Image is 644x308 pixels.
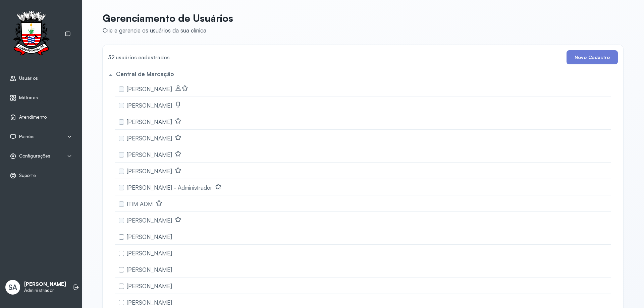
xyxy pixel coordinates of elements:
span: Métricas [19,95,38,101]
a: Usuários [10,75,72,82]
a: Atendimento [10,114,72,121]
p: Administrador [24,288,66,293]
span: [PERSON_NAME] [127,135,172,142]
a: Métricas [10,95,72,101]
span: ITIM ADM [127,200,153,207]
h4: 32 usuários cadastrados [108,53,170,62]
p: [PERSON_NAME] [24,281,66,288]
span: [PERSON_NAME] - Administrador [127,184,212,191]
img: Logotipo do estabelecimento [7,11,55,57]
span: [PERSON_NAME] [127,151,172,158]
span: [PERSON_NAME] [127,168,172,175]
span: [PERSON_NAME] [127,217,172,224]
span: Suporte [19,173,36,178]
span: Painéis [19,134,35,139]
button: Novo Cadastro [567,50,618,64]
span: [PERSON_NAME] [127,283,172,290]
h5: Central de Marcação [116,70,174,77]
span: Configurações [19,153,50,159]
span: [PERSON_NAME] [127,299,172,306]
span: [PERSON_NAME] [127,266,172,273]
span: [PERSON_NAME] [127,85,172,93]
p: Gerenciamento de Usuários [103,12,233,24]
span: Usuários [19,75,38,81]
span: [PERSON_NAME] [127,250,172,257]
div: Crie e gerencie os usuários da sua clínica [103,27,233,34]
span: [PERSON_NAME] [127,233,172,240]
span: [PERSON_NAME] [127,118,172,125]
span: [PERSON_NAME] [127,102,172,109]
span: Atendimento [19,114,47,120]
